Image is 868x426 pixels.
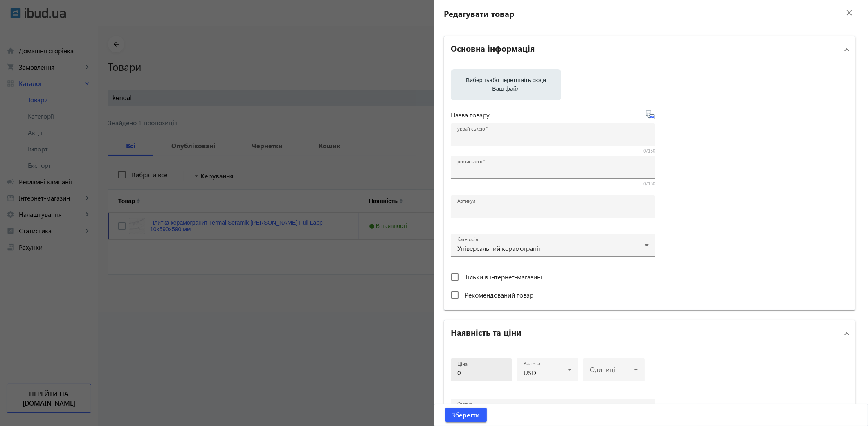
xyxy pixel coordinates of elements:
[457,198,475,204] mat-label: Артикул
[457,73,555,96] label: або перетягніть сюди Ваш файл
[451,112,490,118] span: Назва товару
[465,291,533,299] span: Рекомендований товар
[645,110,655,120] svg-icon: Перекласти на рос.
[457,158,483,165] mat-label: російською
[457,126,485,132] mat-label: українською
[465,273,542,281] span: Тільки в інтернет-магазині
[451,42,535,54] h2: Основна інформація
[444,36,855,63] mat-expansion-panel-header: Основна інформація
[444,63,855,310] div: Основна інформація
[466,77,489,83] span: Виберіть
